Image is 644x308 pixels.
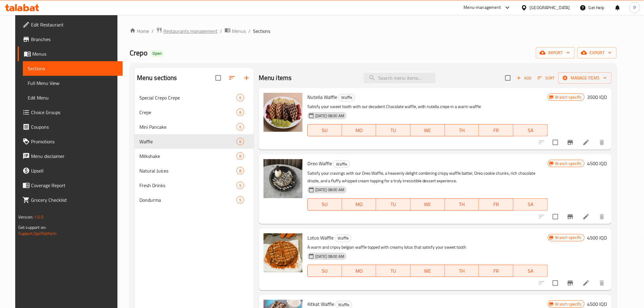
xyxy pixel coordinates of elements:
span: TU [379,267,408,275]
span: Sort items [534,73,558,83]
span: 6 [237,95,244,101]
span: WE [413,267,443,275]
div: Milkshake8 [135,149,254,163]
div: Crepe [139,109,236,116]
button: WE [411,198,445,211]
span: Sort [538,75,555,82]
div: items [236,123,244,131]
button: Add [514,73,534,83]
span: Full Menu View [28,79,118,87]
span: Sections [28,65,118,72]
span: TU [379,126,408,135]
div: Waffle [335,235,352,242]
span: Get support on: [18,223,46,231]
button: SU [307,198,342,211]
span: 5 [237,197,244,203]
a: Edit Menu [23,90,123,105]
div: items [236,138,244,145]
span: Menus [32,50,118,58]
span: Natural Juices [139,167,236,174]
a: Menu disclaimer [18,149,123,163]
span: Milkshake [139,152,236,160]
div: Dondurma5 [135,193,254,207]
div: items [236,152,244,160]
span: Branch specific [553,235,584,240]
span: P [634,4,636,11]
button: export [577,47,617,58]
span: SU [310,126,340,135]
a: Menus [18,47,123,61]
a: Restaurants management [156,27,218,35]
button: delete [595,209,609,224]
h2: Menu sections [137,73,177,82]
span: Fresh Drinks [139,182,236,189]
span: Grocery Checklist [31,196,118,204]
span: MO [345,267,374,275]
span: TH [447,200,477,209]
span: Special Crepo Crepe [139,94,236,101]
button: Branch-specific-item [563,209,578,224]
span: Coverage Report [31,182,118,189]
span: Version: [18,213,33,221]
h6: 4500 IQD [587,233,607,242]
div: items [236,109,244,116]
span: FR [481,200,511,209]
span: Choice Groups [31,109,118,116]
span: import [541,49,570,57]
button: Branch-specific-item [563,276,578,290]
a: Full Menu View [23,76,123,90]
div: Waffle [333,160,350,168]
span: SU [310,267,340,275]
span: SA [516,200,545,209]
a: Coverage Report [18,178,123,193]
p: Satisfy your sweet tooth with our decadent Chocolate waffle, with nutella crepe in a warm waffle [307,103,548,110]
span: TU [379,200,408,209]
button: WE [411,265,445,277]
div: Waffle [139,138,236,145]
button: Manage items [558,72,612,84]
button: SU [307,124,342,136]
a: Coupons [18,120,123,134]
span: Promotions [31,138,118,145]
span: 8 [237,168,244,174]
span: Add [516,75,532,82]
span: [DATE] 08:00 AM [313,113,347,119]
div: Fresh Drinks5 [135,178,254,193]
button: SA [513,198,548,211]
button: Branch-specific-item [563,135,578,150]
span: 5 [237,183,244,188]
div: Menu-management [464,4,501,11]
button: WE [411,124,445,136]
button: TH [445,124,479,136]
span: WE [413,126,443,135]
span: [DATE] 08:00 AM [313,187,347,193]
h6: 4500 IQD [587,159,607,168]
span: Mini Pancake [139,123,236,131]
div: items [236,167,244,174]
p: A warm and cripsy belgian waffle topped with creamy lotus that satisfy your sweet tooth [307,243,548,251]
h6: 3500 IQD [587,93,607,101]
span: Upsell [31,167,118,174]
span: TH [447,126,477,135]
button: Sort [536,73,556,83]
span: Nutella Waffle [307,93,337,102]
span: Waffle [339,94,355,101]
button: TU [376,198,411,211]
a: Grocery Checklist [18,193,123,207]
a: Home [130,27,149,35]
span: SA [516,267,545,275]
span: SU [310,200,340,209]
span: Menu disclaimer [31,152,118,160]
span: Sections [253,27,270,35]
span: Oreo Waffle [307,159,332,168]
a: Menus [225,27,246,35]
li: / [248,27,250,35]
span: Branch specific [553,161,584,166]
span: Select to update [549,277,562,289]
div: Special Crepo Crepe6 [135,90,254,105]
p: Satisfy your cravings with our Oreo Waffle, a heavenly delight combining crispy waffle batter, Or... [307,170,548,185]
a: Promotions [18,134,123,149]
span: Branches [31,36,118,43]
button: import [536,47,575,58]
